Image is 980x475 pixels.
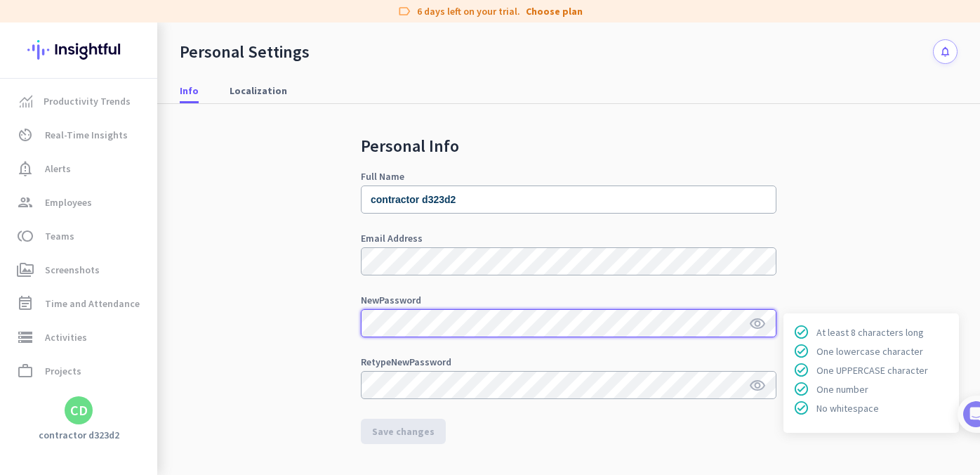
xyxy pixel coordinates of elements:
[17,194,34,211] i: group
[230,84,287,98] span: Localization
[3,186,157,219] a: groupEmployees
[3,84,157,118] a: menu-itemProductivity Trends
[816,365,928,375] p: One UPPERCASE character
[749,315,766,332] i: visibility
[45,295,140,312] span: Time and Attendance
[17,160,34,177] i: notification_important
[20,95,32,108] img: menu-item
[3,118,157,152] a: av_timerReal-Time Insights
[933,39,958,64] button: notifications
[27,22,130,77] img: Insightful logo
[45,228,74,245] span: Teams
[361,295,776,305] div: New Password
[17,228,34,245] i: toll
[45,329,87,346] span: Activities
[180,84,199,98] span: Info
[816,346,923,356] p: One lowercase character
[45,363,81,379] span: Projects
[17,329,34,346] i: storage
[45,194,92,211] span: Employees
[397,4,411,18] i: label
[361,357,776,367] div: Retype New Password
[939,46,951,58] i: notifications
[793,324,809,340] span: check_circle
[45,261,100,278] span: Screenshots
[361,171,776,181] div: Full Name
[45,126,128,143] span: Real-Time Insights
[17,363,34,379] i: work_outline
[816,327,924,337] p: At least 8 characters long
[3,388,157,422] a: data_usageReportsexpand_more
[749,377,766,394] i: visibility
[3,287,157,320] a: event_noteTime and Attendance
[45,160,71,177] span: Alerts
[793,343,809,359] span: check_circle
[3,354,157,388] a: work_outlineProjects
[17,295,34,312] i: event_note
[3,219,157,253] a: tollTeams
[70,403,88,417] div: CD
[44,93,131,110] span: Productivity Trends
[793,400,809,416] span: check_circle
[180,41,310,63] div: Personal Settings
[526,4,583,18] a: Choose plan
[121,392,146,417] button: expand_more
[793,362,809,378] span: check_circle
[17,126,34,143] i: av_timer
[361,233,776,243] div: Email Address
[793,381,809,397] span: check_circle
[361,138,776,155] h2: Personal Info
[3,253,157,287] a: perm_mediaScreenshots
[17,261,34,278] i: perm_media
[3,320,157,354] a: storageActivities
[3,152,157,186] a: notification_importantAlerts
[816,403,879,413] p: No whitespace
[816,384,868,394] p: One number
